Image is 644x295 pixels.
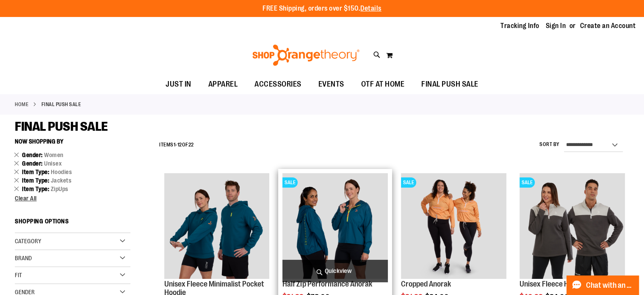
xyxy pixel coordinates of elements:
[251,45,361,66] img: Shop Orangetheory
[157,75,200,94] a: JUST IN
[41,101,81,108] strong: FINAL PUSH SALE
[401,177,416,188] span: SALE
[520,177,535,188] span: SALE
[15,195,130,201] a: Clear All
[401,280,451,288] a: Cropped Anorak
[282,260,388,282] a: Quickview
[15,101,28,108] a: Home
[164,173,270,279] img: Unisex Fleece Minimalist Pocket Hoodie
[282,280,372,288] a: Half Zip Performance Anorak
[15,195,37,202] span: Clear All
[586,281,634,289] span: Chat with an Expert
[159,138,194,152] h2: Items - of
[51,177,72,184] span: Jackets
[44,160,62,167] span: Unisex
[15,255,32,261] span: Brand
[15,272,22,278] span: Fit
[263,4,381,14] p: FREE Shipping, orders over $150.
[15,119,108,134] span: FINAL PUSH SALE
[580,21,636,31] a: Create an Account
[421,75,478,94] span: FINAL PUSH SALE
[318,75,344,94] span: EVENTS
[22,169,51,175] span: Item Type
[164,173,270,280] a: Unisex Fleece Minimalist Pocket Hoodie
[520,173,625,280] a: Product image for Unisex Fleece Half ZipSALE
[520,173,625,279] img: Product image for Unisex Fleece Half Zip
[22,177,51,184] span: Item Type
[254,75,301,94] span: ACCESSORIES
[539,141,560,148] label: Sort By
[200,75,246,94] a: APPAREL
[567,275,639,295] button: Chat with an Expert
[546,21,566,31] a: Sign In
[174,142,176,148] span: 1
[51,169,72,175] span: Hoodies
[520,280,588,288] a: Unisex Fleece Half-Zip
[360,5,381,12] a: Details
[246,75,310,94] a: ACCESSORIES
[282,173,388,280] a: Half Zip Performance AnorakSALE
[208,75,238,94] span: APPAREL
[166,75,191,94] span: JUST IN
[15,238,41,244] span: Category
[401,173,506,280] a: Cropped Anorak primary imageSALE
[51,185,69,192] span: ZipUps
[22,152,44,158] span: Gender
[22,160,44,167] span: Gender
[353,75,413,94] a: OTF AT HOME
[15,134,68,149] button: Now Shopping by
[22,185,51,192] span: Item Type
[188,142,194,148] span: 22
[361,75,405,94] span: OTF AT HOME
[500,21,539,31] a: Tracking Info
[282,173,388,279] img: Half Zip Performance Anorak
[413,75,487,94] a: FINAL PUSH SALE
[177,142,182,148] span: 12
[15,214,130,233] strong: Shopping Options
[44,152,64,158] span: Women
[401,173,506,279] img: Cropped Anorak primary image
[282,177,298,188] span: SALE
[310,75,353,94] a: EVENTS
